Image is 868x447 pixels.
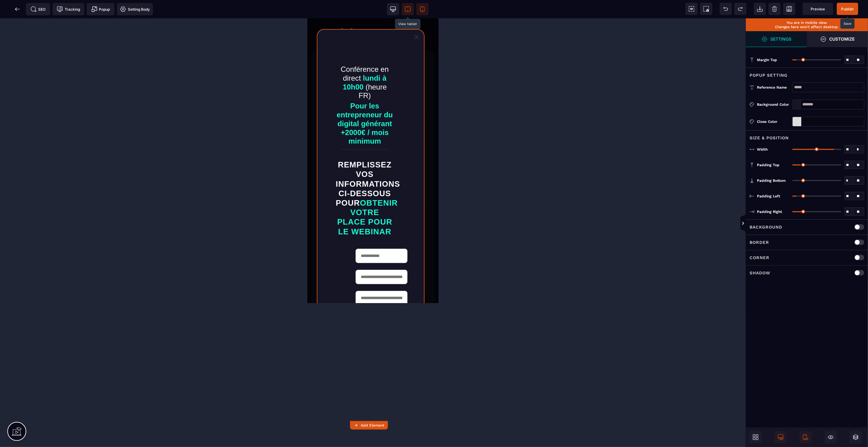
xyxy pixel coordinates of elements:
span: Clear [769,3,781,15]
span: Open Blocks [750,431,762,443]
span: Preview [811,7,825,11]
p: Changes here won't affect desktop. [749,25,865,29]
span: Save [783,3,795,15]
div: Popup Setting [746,68,868,79]
span: View components [685,3,698,15]
span: Is Show Desktop [775,431,787,443]
span: Tracking code [52,3,84,15]
span: Setting Body [120,6,150,12]
span: Tracking [57,6,80,12]
span: Redo [734,3,747,15]
button: Add Element [350,421,388,430]
span: Create Alert Modal [87,3,114,15]
strong: Settings [771,37,792,41]
span: Favicon [117,3,153,15]
span: Is Show Mobile [800,431,812,443]
span: Popup [91,6,110,12]
div: Reference name [757,84,789,90]
span: Padding Bottom [757,178,786,183]
span: View tablet [402,3,414,15]
span: Screenshot [700,3,712,15]
b: lundi à 10h00 [35,56,81,73]
span: Publish [841,7,854,11]
p: You are in mobile view. [749,20,865,25]
span: Padding Top [757,163,779,167]
span: Seo meta data [26,3,50,15]
span: Save [837,3,858,15]
span: View desktop [387,3,399,15]
a: Close [104,14,114,24]
span: Open Sub Layers [850,431,862,443]
span: SEO [31,6,46,12]
strong: Customize [830,37,855,41]
span: View mobile [416,3,429,15]
p: Shadow [750,269,770,277]
span: Preview [803,3,833,15]
span: Margin Top [757,57,777,62]
p: Border [750,239,769,246]
div: Background Color [757,101,789,108]
span: Back [11,3,24,15]
div: Close Color [757,119,789,125]
span: Padding Left [757,194,780,199]
span: Open Style Manager [807,31,868,47]
p: Background [750,223,782,231]
strong: Add Element [361,423,384,427]
span: Toggle Views [746,214,752,233]
div: Size & Position [746,130,868,141]
h1: OBTENIR VOTRE PLACE POUR LE WEBINAR [28,139,86,221]
span: Cmd Hidden Block [825,431,837,443]
span: Undo [720,3,732,15]
span: Width [757,147,768,152]
span: Open Style Manager [746,31,807,47]
span: Open Import Webpage [754,3,766,15]
b: Pour les entrepreneur du digital générant +2000€ / mois minimum [29,83,85,127]
span: Padding Right [757,209,782,214]
p: Corner [750,254,769,261]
